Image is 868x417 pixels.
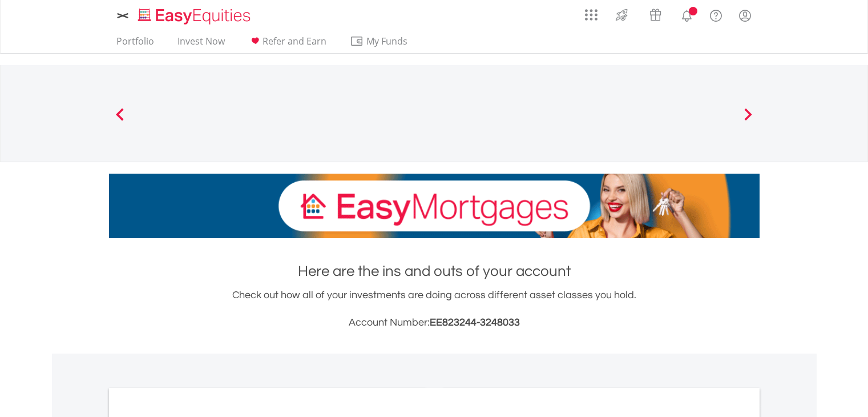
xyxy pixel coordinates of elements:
img: grid-menu-icon.svg [585,9,597,21]
a: Refer and Earn [244,35,331,53]
span: Refer and Earn [263,35,326,47]
span: EE823244-3248033 [430,317,520,328]
div: Check out how all of your investments are doing across different asset classes you hold. [109,287,760,331]
a: AppsGrid [578,3,605,21]
img: vouchers-v2.svg [646,6,665,24]
img: EasyEquities_Logo.png [136,7,255,26]
a: Home page [134,3,255,26]
a: Invest Now [173,35,229,53]
img: EasyMortage Promotion Banner [109,174,760,238]
span: My Funds [350,34,425,49]
a: Vouchers [639,3,672,24]
a: Notifications [672,3,701,26]
a: Portfolio [112,35,159,53]
h1: Here are the ins and outs of your account [109,261,760,282]
a: FAQ's and Support [701,3,730,26]
img: thrive-v2.svg [612,6,631,24]
h3: Account Number: [109,315,760,331]
a: My Profile [730,3,760,28]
